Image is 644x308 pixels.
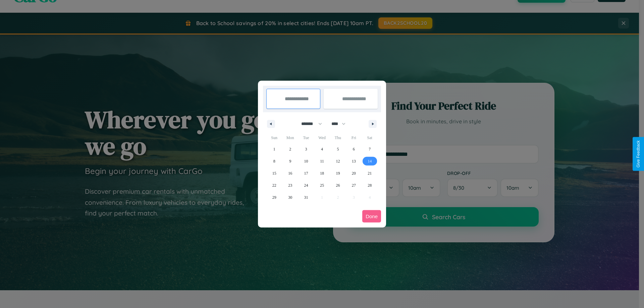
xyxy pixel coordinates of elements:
button: 15 [266,167,282,179]
span: 13 [352,155,356,167]
button: 21 [362,167,378,179]
span: Sat [362,132,378,143]
span: 8 [273,155,275,167]
button: 10 [298,155,314,167]
span: Mon [282,132,298,143]
span: 30 [288,191,292,203]
span: 6 [353,143,355,155]
span: 10 [304,155,308,167]
div: Give Feedback [636,140,641,168]
button: 12 [330,155,346,167]
span: 3 [305,143,307,155]
span: 22 [272,179,276,191]
button: 22 [266,179,282,191]
span: 20 [352,167,356,179]
span: 15 [272,167,276,179]
span: 23 [288,179,292,191]
span: Sun [266,132,282,143]
span: 27 [352,179,356,191]
span: Tue [298,132,314,143]
button: 18 [314,167,330,179]
button: 27 [346,179,362,191]
span: 28 [368,179,372,191]
button: 16 [282,167,298,179]
button: 28 [362,179,378,191]
button: 11 [314,155,330,167]
span: Thu [330,132,346,143]
span: Wed [314,132,330,143]
span: 19 [336,167,340,179]
button: 19 [330,167,346,179]
button: 23 [282,179,298,191]
span: 5 [337,143,339,155]
span: 18 [320,167,324,179]
span: 11 [320,155,324,167]
button: 8 [266,155,282,167]
button: 17 [298,167,314,179]
span: 9 [289,155,291,167]
button: 9 [282,155,298,167]
button: 1 [266,143,282,155]
button: 25 [314,179,330,191]
button: 7 [362,143,378,155]
span: 14 [368,155,372,167]
button: 5 [330,143,346,155]
span: 29 [272,191,276,203]
button: 24 [298,179,314,191]
button: 26 [330,179,346,191]
button: 13 [346,155,362,167]
span: 2 [289,143,291,155]
button: 6 [346,143,362,155]
button: 4 [314,143,330,155]
span: 31 [304,191,308,203]
button: 20 [346,167,362,179]
span: 26 [336,179,340,191]
button: 30 [282,191,298,203]
span: 17 [304,167,308,179]
span: 7 [369,143,371,155]
button: 3 [298,143,314,155]
span: 16 [288,167,292,179]
span: 12 [336,155,340,167]
button: 31 [298,191,314,203]
span: 25 [320,179,324,191]
span: 21 [368,167,372,179]
span: 24 [304,179,308,191]
button: 2 [282,143,298,155]
span: 1 [273,143,275,155]
button: 14 [362,155,378,167]
button: Done [362,210,381,223]
button: 29 [266,191,282,203]
span: 4 [321,143,323,155]
span: Fri [346,132,362,143]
